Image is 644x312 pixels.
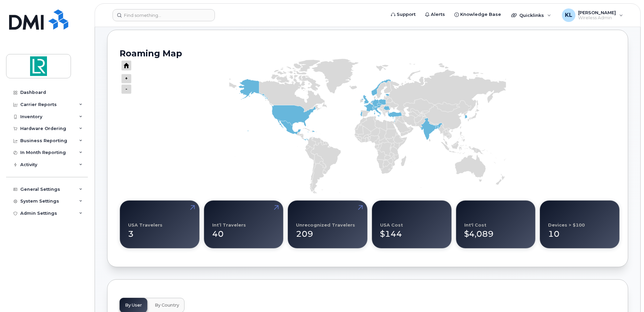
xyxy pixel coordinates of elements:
[380,223,443,240] div: $144
[464,223,527,240] div: $4,089
[557,8,628,22] div: Kasey Ledet
[229,59,506,194] g: Series
[578,15,616,21] span: Wireless Admin
[155,303,179,308] span: By Country
[120,48,616,58] h2: Roaming Map
[397,11,416,18] span: Support
[460,11,501,18] span: Knowledge Base
[212,223,246,228] div: Int’l Travelers
[519,12,544,18] span: Quicklinks
[450,8,506,21] a: Knowledge Base
[464,223,486,228] div: Int'l Cost
[380,223,403,228] div: USA Cost
[431,11,445,18] span: Alerts
[548,223,611,240] div: 10
[128,223,163,228] div: USA Travelers
[386,8,420,21] a: Support
[296,223,359,240] div: 209
[578,10,616,15] span: [PERSON_NAME]
[121,84,131,94] g: Press ENTER to zoom in
[420,8,450,21] a: Alerts
[506,8,556,22] div: Quicklinks
[128,223,191,240] div: 3
[212,223,275,240] div: 40
[296,223,355,228] div: Unrecognized Travelers
[548,223,585,228] div: Devices > $100
[116,55,616,194] g: Chart
[113,9,215,21] input: Find something...
[121,74,131,83] g: Press ENTER to zoom out
[565,11,572,19] span: KL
